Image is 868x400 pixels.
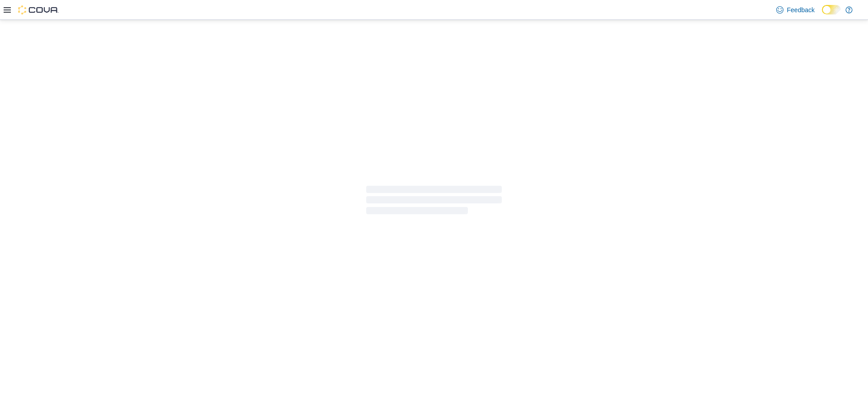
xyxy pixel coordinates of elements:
span: Feedback [787,5,815,14]
img: Cova [18,5,59,14]
a: Feedback [773,1,818,19]
span: Dark Mode [822,14,822,15]
input: Dark Mode [822,5,841,14]
span: Loading [366,188,502,216]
